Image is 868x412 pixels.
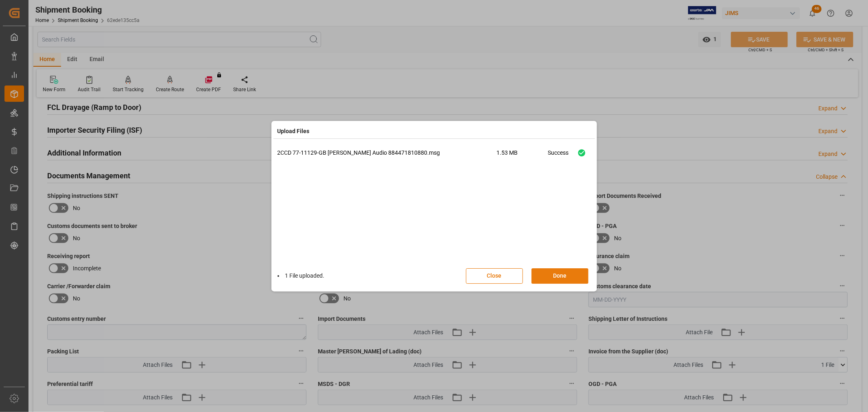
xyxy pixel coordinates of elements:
[466,268,523,284] button: Close
[548,149,569,163] div: Success
[278,127,310,136] h4: Upload Files
[497,149,548,163] span: 1.53 MB
[278,149,497,157] p: 2CCD 77-11129-GB [PERSON_NAME] Audio 884471810880.msg
[531,268,588,284] button: Done
[278,272,325,280] li: 1 File uploaded.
